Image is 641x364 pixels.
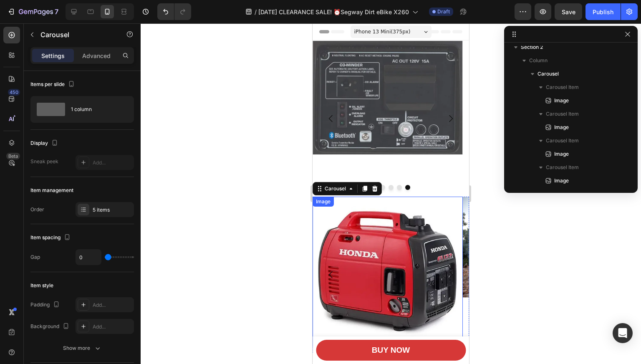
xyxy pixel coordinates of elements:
[546,110,579,118] span: Carousel Item
[554,96,569,105] span: Image
[555,3,582,20] button: Save
[30,321,71,332] div: Background
[30,253,40,261] div: Gap
[521,43,543,51] span: Section 2
[30,206,44,213] div: Order
[150,173,300,274] img: image_demo.jpg
[93,206,132,214] div: 5 items
[30,138,60,149] div: Display
[529,56,548,65] span: Column
[30,187,73,194] div: Item management
[437,8,450,15] span: Draft
[63,344,102,352] div: Show more
[30,299,61,311] div: Padding
[546,163,579,172] span: Carousel Item
[93,323,132,331] div: Add...
[30,158,58,165] div: Sneak peek
[593,8,613,16] div: Publish
[546,136,579,145] span: Carousel Item
[562,8,575,15] span: Save
[55,7,58,17] p: 7
[82,51,111,60] p: Advanced
[3,3,62,20] button: 7
[554,150,569,158] span: Image
[613,323,633,343] div: Open Intercom Messenger
[313,23,469,364] iframe: Design area
[157,3,191,20] div: Undo/Redo
[41,51,65,60] p: Settings
[93,301,132,309] div: Add...
[30,282,53,289] div: Item style
[8,89,20,96] div: 450
[30,341,134,356] button: Show more
[30,232,72,243] div: Item spacing
[6,153,20,159] div: Beta
[71,100,122,119] div: 1 column
[546,83,579,91] span: Carousel Item
[585,3,621,20] button: Publish
[538,70,559,78] span: Carousel
[255,8,257,16] span: /
[554,123,569,131] span: Image
[258,8,409,16] span: [DATE] CLEARANCE SALE! ⏰Segway Dirt eBike X260
[554,177,569,185] span: Image
[76,250,101,265] input: Auto
[126,240,150,263] button: Carousel Next Arrow
[10,162,35,169] div: Carousel
[30,79,76,90] div: Items per slide
[40,30,111,40] p: Carousel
